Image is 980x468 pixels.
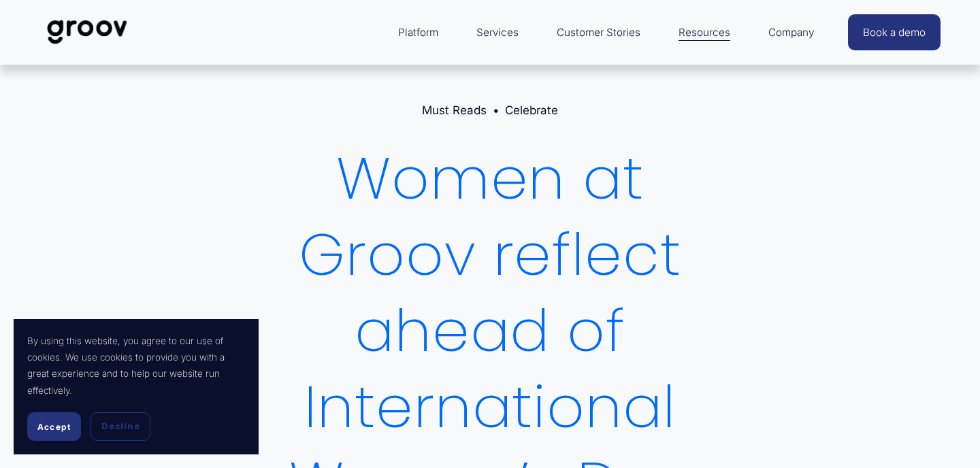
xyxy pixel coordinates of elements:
[39,10,135,54] img: Groov | Workplace Science Platform | Unlock Performance | Drive Results
[470,16,525,48] a: Services
[768,23,814,41] span: Company
[101,420,140,433] span: Decline
[27,412,81,441] button: Accept
[762,16,821,48] a: folder dropdown
[672,16,737,48] a: folder dropdown
[550,16,647,48] a: Customer Stories
[422,103,487,117] a: Must Reads
[91,412,150,441] button: Decline
[679,23,730,41] span: Resources
[37,422,71,432] span: Accept
[14,319,259,455] section: Cookie banner
[391,16,445,48] a: folder dropdown
[398,23,438,41] span: Platform
[505,103,558,117] a: Celebrate
[848,14,941,50] a: Book a demo
[27,333,245,399] p: By using this website, you agree to our use of cookies. We use cookies to provide you with a grea...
